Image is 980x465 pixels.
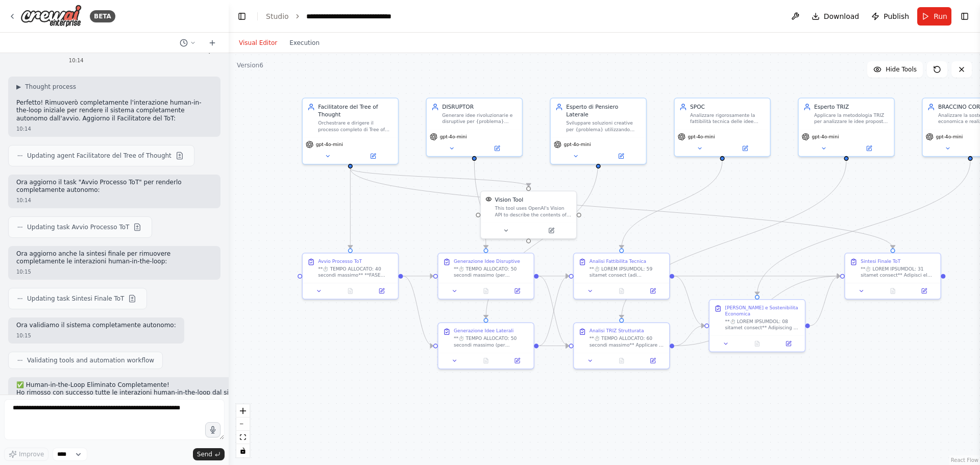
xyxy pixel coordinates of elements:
[538,272,569,280] g: Edge from 8fac2576-074b-473b-b8bd-39d168fb814a to b74a454f-4c20-4ac0-9381-c78ddea21e71
[566,103,641,118] div: Esperto di Pensiero Laterale
[16,332,176,339] div: 10:15
[237,61,263,69] div: Version 6
[599,152,643,161] button: Open in side panel
[867,7,913,26] button: Publish
[911,286,937,296] button: Open in side panel
[454,328,513,334] div: Generazione Idee Laterali
[454,335,529,348] div: **⏱️ TEMPO ALLOCATO: 50 secondi massimo (per iterazione)** **PRIMA ITERAZIONE:** Sviluppare soluz...
[16,125,212,133] div: 10:14
[454,258,520,264] div: Generazione Idee Disruptive
[640,356,666,365] button: Open in side panel
[318,103,393,118] div: Facilitatore del Tree of Thought
[368,286,395,296] button: Open in side panel
[16,83,21,91] span: ▶
[302,97,399,164] div: Facilitatore del Tree of ThoughtOrchestrare e dirigere il processo completo di Tree of Thought pe...
[485,196,492,202] img: VisionTool
[25,83,76,91] span: Thought process
[529,226,573,235] button: Open in side panel
[176,37,200,49] button: Switch to previous chat
[814,103,889,111] div: Esperto TRIZ
[690,103,765,111] div: SPOC
[480,190,577,239] div: VisionToolVision ToolThis tool uses OpenAI's Vision API to describe the contents of an image.
[197,450,212,458] span: Send
[437,253,534,300] div: Generazione Idee Disruptive**⏱️ TEMPO ALLOCATO: 50 secondi massimo (per iterazione)** **PRIMA ITE...
[861,258,900,264] div: Sintesi Finale ToT
[688,134,715,140] span: gpt-4o-mini
[266,11,420,21] nav: breadcrumb
[725,305,800,317] div: [PERSON_NAME] e Sostenibilita Economica
[266,12,289,20] a: Studio
[426,97,523,157] div: DISRUPTORGenerare idee rivoluzionarie e disruptive per {problema} attraverso la re-ingegnerizzazi...
[538,272,569,350] g: Edge from 76bd354e-8dd6-45e2-af63-36f8cb720355 to b74a454f-4c20-4ac0-9381-c78ddea21e71
[674,272,840,280] g: Edge from b74a454f-4c20-4ac0-9381-c78ddea21e71 to b85a8689-f213-4eff-8635-16520da5e276
[674,272,704,329] g: Edge from b74a454f-4c20-4ac0-9381-c78ddea21e71 to 2eeafcfc-03b2-44ce-be53-9c192f7617a4
[236,444,250,457] button: toggle interactivity
[347,168,897,248] g: Edge from d370f62f-391e-4ba7-b455-c156bb0a51df to b85a8689-f213-4eff-8635-16520da5e276
[812,134,839,140] span: gpt-4o-mini
[934,11,947,21] span: Run
[16,268,212,276] div: 10:15
[564,141,591,148] span: gpt-4o-mini
[437,323,534,370] div: Generazione Idee Laterali**⏱️ TEMPO ALLOCATO: 50 secondi massimo (per iterazione)** **PRIMA ITERA...
[4,448,48,461] button: Improve
[442,112,517,125] div: Generare idee rivoluzionarie e disruptive per {problema} attraverso la re-ingegnerizzazione dei p...
[90,10,115,22] div: BETA
[550,97,647,164] div: Esperto di Pensiero LateraleSviluppare soluzioni creative per {problema} utilizzando tecniche di ...
[204,37,220,49] button: Start a new chat
[590,258,646,264] div: Analisi Fattibilita Tecnica
[442,103,517,111] div: DISRUPTOR
[573,253,670,300] div: Analisi Fattibilita Tecnica**⏱️ LOREM IPSUMDOL: 59 sitamet consect (adi elitseddoe)** **TEMP 6 - ...
[709,299,806,352] div: [PERSON_NAME] e Sostenibilita Economica**⏱️ LOREM IPSUMDOL: 08 sitamet consect** Adipiscing el se...
[236,418,250,431] button: zoom out
[504,356,530,365] button: Open in side panel
[504,286,530,296] button: Open in side panel
[347,168,354,248] g: Edge from d370f62f-391e-4ba7-b455-c156bb0a51df to 057c16ec-9ad5-4dbc-90da-f8897ac465d4
[16,197,212,204] div: 10:14
[566,120,641,132] div: Sviluppare soluzioni creative per {problema} utilizzando tecniche di pensiero laterale, analogie ...
[814,112,889,125] div: Applicare la metodologia TRIZ per analizzare le idee proposte per {problema}, seguendo la procedu...
[454,266,529,278] div: **⏱️ TEMPO ALLOCATO: 50 secondi massimo (per iterazione)** **PRIMA ITERAZIONE:** Generare idee ri...
[936,134,963,140] span: gpt-4o-mini
[753,161,974,295] g: Edge from aff9014c-1d85-454b-9125-e90e15b04f6d to 2eeafcfc-03b2-44ce-be53-9c192f7617a4
[741,339,773,348] button: No output available
[573,323,670,370] div: Analisi TRIZ Strutturata**⏱️ TEMPO ALLOCATO: 60 secondi massimo** Applicare la metodologia TRIZ p...
[867,61,923,78] button: Hide Tools
[884,11,909,21] span: Publish
[807,7,864,26] button: Download
[847,144,891,153] button: Open in side panel
[605,286,638,296] button: No output available
[674,322,704,350] g: Edge from e76e0f48-8cb7-4a21-9725-887f685750d0 to 2eeafcfc-03b2-44ce-be53-9c192f7617a4
[723,144,767,153] button: Open in side panel
[403,272,433,280] g: Edge from 057c16ec-9ad5-4dbc-90da-f8897ac465d4 to 8fac2576-074b-473b-b8bd-39d168fb814a
[236,404,250,418] button: zoom in
[318,266,393,278] div: **⏱️ TEMPO ALLOCATO: 40 secondi massimo** **FASE UNICA: AVVIO AUTONOMO PROCESSO TOT** - Analizzar...
[951,457,978,463] a: React Flow attribution
[193,448,225,460] button: Send
[958,9,972,23] button: Show right sidebar
[482,161,602,318] g: Edge from 2440b9d5-eb85-49c2-81a6-6dbf8d2be8d8 to 76bd354e-8dd6-45e2-af63-36f8cb720355
[861,266,936,278] div: **⏱️ LOREM IPSUMDOL: 31 sitamet consect** Adipisci el seddoei tempor incididu utl etdolore Magn a...
[351,152,395,161] button: Open in side panel
[475,144,519,153] button: Open in side panel
[27,223,129,231] span: Updating task Avvio Processo ToT
[318,258,362,264] div: Avvio Processo ToT
[16,322,176,330] p: Ora validiamo il sistema completamente autonomo:
[470,356,502,365] button: No output available
[205,422,220,437] button: Click to speak your automation idea
[674,97,771,157] div: SPOCAnalizzare rigorosamente la fattibilità tecnica delle idee proposte per {problema}, valutando...
[876,286,909,296] button: No output available
[690,112,765,125] div: Analizzare rigorosamente la fattibilità tecnica delle idee proposte per {problema}, valutando: 1)...
[16,179,212,194] p: Ora aggiorno il task "Avvio Processo ToT" per renderlo completamente autonomo:
[538,272,569,350] g: Edge from 8fac2576-074b-473b-b8bd-39d168fb814a to e76e0f48-8cb7-4a21-9725-887f685750d0
[236,431,250,444] button: fit view
[495,196,523,204] div: Vision Tool
[16,389,270,405] p: Ho rimosso con successo tutte le interazioni human-in-the-loop dal sistema, rendendolo :
[27,152,171,160] span: Updating agent Facilitatore del Tree of Thought
[283,37,326,49] button: Execution
[16,99,212,123] p: Perfetto! Rimuoverò completamente l'interazione human-in-the-loop iniziale per rendere il sistema...
[538,342,569,350] g: Edge from 76bd354e-8dd6-45e2-af63-36f8cb720355 to e76e0f48-8cb7-4a21-9725-887f685750d0
[618,161,850,318] g: Edge from b4d3ba5d-8d93-44d9-bd30-b51a4cb7ed3a to e76e0f48-8cb7-4a21-9725-887f685750d0
[917,7,951,26] button: Run
[334,286,366,296] button: No output available
[725,319,800,331] div: **⏱️ LOREM IPSUMDOL: 08 sitamet consect** Adipiscing el seddoeius Temp in Utlabore (EtD) mag aliq...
